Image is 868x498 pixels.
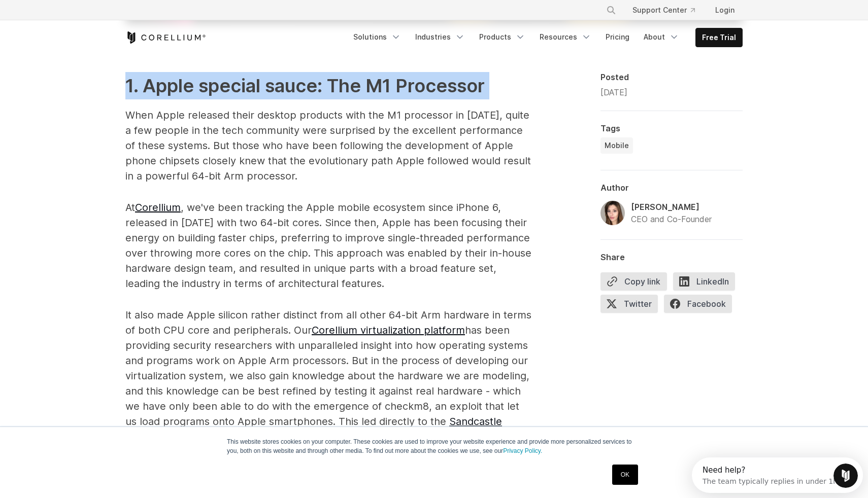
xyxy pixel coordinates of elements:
[696,28,742,47] a: Free Trial
[125,108,531,184] p: When Apple released their desktop products with the M1 processor in [DATE], quite a few people in...
[600,295,664,317] a: Twitter
[125,200,531,291] p: At , we've been tracking the Apple mobile ecosystem since iPhone 6, released in [DATE] with two 6...
[673,272,735,291] span: LinkedIn
[600,72,743,82] div: Posted
[624,1,703,19] a: Support Center
[125,72,531,99] h2: 1. Apple special sauce: The M1 Processor
[135,201,181,214] a: Corellium
[664,295,738,317] a: Facebook
[409,28,471,46] a: Industries
[600,137,633,154] a: Mobile
[600,295,658,313] span: Twitter
[638,28,685,46] a: About
[631,201,712,213] div: [PERSON_NAME]
[600,87,627,97] span: [DATE]
[600,252,743,262] div: Share
[347,28,407,46] a: Solutions
[599,28,636,46] a: Pricing
[4,4,176,32] div: Open Intercom Messenger
[605,140,629,151] span: Mobile
[312,324,465,336] a: Corellium virtualization platform
[347,28,743,47] div: Navigation Menu
[227,437,641,455] p: This website stores cookies on your computer. These cookies are used to improve your website expe...
[473,28,531,46] a: Products
[631,213,712,225] div: CEO and Co-Founder
[11,9,146,17] div: Need help?
[600,272,667,291] button: Copy link
[503,447,542,454] a: Privacy Policy.
[125,307,531,444] p: It also made Apple silicon rather distinct from all other 64-bit Arm hardware in terms of both CP...
[600,201,625,225] img: Amanda Gorton
[594,1,743,19] div: Navigation Menu
[125,31,206,44] a: Corellium Home
[664,295,732,313] span: Facebook
[600,123,743,133] div: Tags
[533,28,597,46] a: Resources
[612,465,638,485] a: OK
[11,17,146,27] div: The team typically replies in under 1h
[707,1,743,19] a: Login
[673,272,741,295] a: LinkedIn
[833,464,858,488] iframe: Intercom live chat
[692,457,863,493] iframe: Intercom live chat discovery launcher
[600,183,743,193] div: Author
[602,1,620,19] button: Search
